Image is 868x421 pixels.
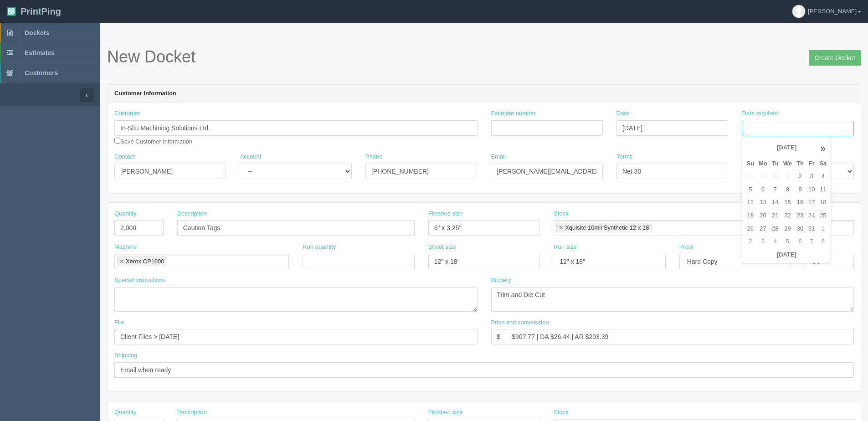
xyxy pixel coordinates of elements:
[770,170,781,183] td: 30
[114,109,140,118] label: Customer
[679,243,693,252] label: Proof
[781,196,794,209] td: 15
[108,85,861,103] header: Customer Information
[114,120,478,136] input: Enter customer name
[794,183,806,196] td: 9
[806,209,817,222] td: 24
[554,210,569,218] label: Stock
[742,109,778,118] label: Date required
[491,287,854,312] textarea: Trim and Die Cut
[756,222,770,236] td: 27
[114,318,124,327] label: File
[817,235,829,248] td: 8
[744,170,756,183] td: 28
[781,157,794,170] th: We
[806,196,817,209] td: 17
[365,153,383,161] label: Phone
[491,276,511,285] label: Bindery
[616,153,632,161] label: Terms
[817,139,829,157] th: »
[794,170,806,183] td: 2
[806,235,817,248] td: 7
[781,170,794,183] td: 1
[565,225,649,231] div: Xquisite 10mil Synthetic 12 x 18
[794,209,806,222] td: 23
[744,235,756,248] td: 2
[794,196,806,209] td: 16
[428,243,456,252] label: Sheet size
[792,5,805,18] img: avatar_default-7531ab5dedf162e01f1e0bb0964e6a185e93c5c22dfe317fb01d7f8cd2b1632c.jpg
[756,235,770,248] td: 3
[25,49,55,56] span: Estimates
[817,157,829,170] th: Sa
[25,69,58,77] span: Customers
[491,318,549,327] label: Price and commission
[817,209,829,222] td: 25
[554,243,577,252] label: Run size
[177,210,207,218] label: Description
[781,183,794,196] td: 8
[428,408,463,417] label: Finished size
[114,276,165,285] label: Special instructions
[770,183,781,196] td: 7
[107,48,861,66] h1: New Docket
[756,170,770,183] td: 29
[114,243,137,252] label: Machine
[744,248,829,262] th: [DATE]
[744,209,756,222] td: 19
[114,153,135,161] label: Contact
[794,222,806,236] td: 30
[806,183,817,196] td: 10
[114,351,138,360] label: Shipping
[781,235,794,248] td: 5
[756,209,770,222] td: 20
[809,50,861,66] input: Create Docket
[491,153,506,161] label: Email
[114,109,478,146] div: Save Customer Information
[781,209,794,222] td: 22
[25,29,49,36] span: Dockets
[756,139,817,157] th: [DATE]
[114,210,136,218] label: Quantity
[794,157,806,170] th: Th
[744,157,756,170] th: Su
[756,196,770,209] td: 13
[756,157,770,170] th: Mo
[781,222,794,236] td: 29
[770,235,781,248] td: 4
[240,153,261,161] label: Account
[770,196,781,209] td: 14
[491,109,536,118] label: Estimate number
[744,196,756,209] td: 12
[428,210,463,218] label: Finished size
[806,157,817,170] th: Fr
[126,258,164,264] div: Xerox CP1000
[491,329,506,344] div: $
[817,183,829,196] td: 11
[744,183,756,196] td: 5
[806,170,817,183] td: 3
[817,222,829,236] td: 1
[7,7,16,16] img: logo-3e63b451c926e2ac314895c53de4908e5d424f24456219fb08d385ab2e579770.png
[744,222,756,236] td: 26
[806,222,817,236] td: 31
[616,109,629,118] label: Date
[114,408,136,417] label: Quantity
[554,408,569,417] label: Stock
[756,183,770,196] td: 6
[770,222,781,236] td: 28
[177,408,207,417] label: Description
[770,157,781,170] th: Tu
[817,170,829,183] td: 4
[770,209,781,222] td: 21
[817,196,829,209] td: 18
[794,235,806,248] td: 6
[303,243,336,252] label: Run quantity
